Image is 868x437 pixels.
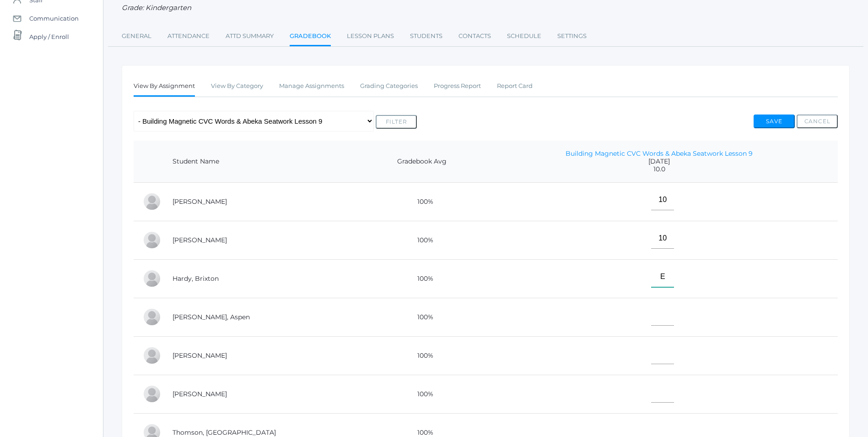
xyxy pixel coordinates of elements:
[173,313,250,321] a: [PERSON_NAME], Aspen
[143,308,161,326] div: Aspen Hemingway
[211,77,263,95] a: View By Category
[363,336,480,375] td: 100%
[347,27,394,45] a: Lesson Plans
[363,298,480,336] td: 100%
[143,192,161,211] div: Abigail Backstrom
[143,231,161,249] div: Nolan Gagen
[363,375,480,413] td: 100%
[167,27,210,45] a: Attendance
[143,346,161,365] div: Nico Hurley
[363,141,480,183] th: Gradebook Avg
[363,259,480,298] td: 100%
[122,27,151,45] a: General
[797,115,838,128] button: Cancel
[566,149,753,158] a: Building Magnetic CVC Words & Abeka Seatwork Lesson 9
[497,77,533,95] a: Report Card
[410,27,442,45] a: Students
[360,77,418,95] a: Grading Categories
[507,27,541,45] a: Schedule
[29,9,79,27] span: Communication
[363,182,480,221] td: 100%
[490,158,829,165] span: [DATE]
[143,269,161,288] div: Brixton Hardy
[279,77,344,95] a: Manage Assignments
[173,236,227,244] a: [PERSON_NAME]
[376,115,417,129] button: Filter
[173,274,219,283] a: Hardy, Brixton
[363,221,480,259] td: 100%
[754,115,795,128] button: Save
[490,165,829,173] span: 10.0
[290,27,331,47] a: Gradebook
[173,428,276,437] a: Thomson, [GEOGRAPHIC_DATA]
[134,77,195,97] a: View By Assignment
[173,351,227,360] a: [PERSON_NAME]
[434,77,481,95] a: Progress Report
[163,141,363,183] th: Student Name
[173,197,227,206] a: [PERSON_NAME]
[143,385,161,403] div: Elias Lehman
[458,27,491,45] a: Contacts
[122,3,850,13] div: Grade: Kindergarten
[29,27,69,46] span: Apply / Enroll
[173,390,227,398] a: [PERSON_NAME]
[557,27,587,45] a: Settings
[226,27,274,45] a: Attd Summary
